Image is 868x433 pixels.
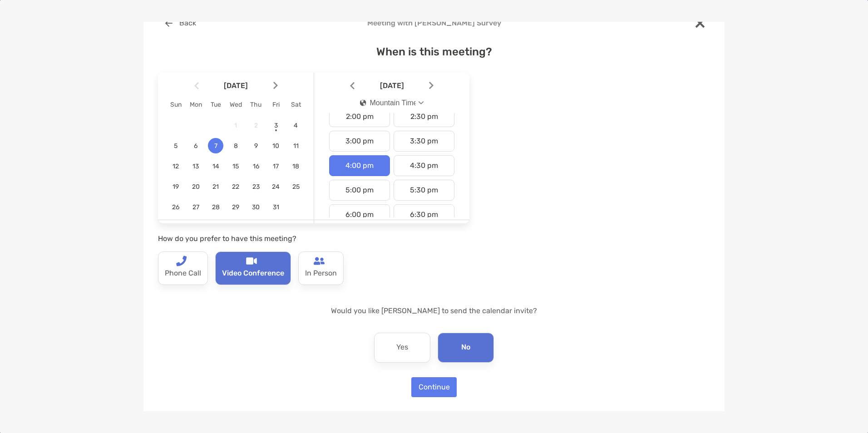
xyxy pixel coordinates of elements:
[329,204,390,225] div: 6:00 pm
[266,101,286,108] div: Fri
[208,203,223,211] span: 28
[188,203,203,211] span: 27
[168,203,183,211] span: 26
[268,203,284,211] span: 31
[273,82,278,89] img: Arrow icon
[329,106,390,127] div: 2:00 pm
[288,122,304,129] span: 4
[228,142,243,150] span: 8
[228,122,243,129] span: 1
[222,266,284,281] p: Video Conference
[350,82,355,89] img: Arrow icon
[695,19,705,28] img: close modal
[168,162,183,170] span: 12
[394,131,454,152] div: 3:30 pm
[165,20,173,27] img: button icon
[352,93,432,113] button: iconMountain Time
[394,180,454,201] div: 5:30 pm
[228,203,243,211] span: 29
[208,183,223,191] span: 21
[286,101,306,108] div: Sat
[329,155,390,176] div: 4:00 pm
[268,183,284,191] span: 24
[168,142,183,150] span: 5
[228,162,243,170] span: 15
[208,162,223,170] span: 14
[158,45,710,58] h4: When is this meeting?
[288,183,304,191] span: 25
[248,122,264,129] span: 2
[168,183,183,191] span: 19
[165,266,201,281] p: Phone Call
[419,101,424,104] img: Open dropdown arrow
[188,183,203,191] span: 20
[288,142,304,150] span: 11
[246,101,266,108] div: Thu
[411,377,457,397] button: Continue
[158,13,203,33] button: Back
[268,142,284,150] span: 10
[248,142,264,150] span: 9
[314,256,325,266] img: type-call
[246,256,257,266] img: type-call
[288,162,304,170] span: 18
[360,99,366,106] img: icon
[206,101,226,108] div: Tue
[201,81,271,90] span: [DATE]
[360,99,416,107] div: Mountain Time
[248,183,264,191] span: 23
[268,122,284,129] span: 3
[248,203,264,211] span: 30
[176,256,187,266] img: type-call
[329,131,390,152] div: 3:00 pm
[394,204,454,225] div: 6:30 pm
[461,340,470,355] p: No
[158,305,710,316] p: Would you like [PERSON_NAME] to send the calendar invite?
[356,81,427,90] span: [DATE]
[329,180,390,201] div: 5:00 pm
[394,155,454,176] div: 4:30 pm
[396,340,408,355] p: Yes
[226,101,246,108] div: Wed
[158,233,469,244] p: How do you prefer to have this meeting?
[186,101,206,108] div: Mon
[228,183,243,191] span: 22
[429,82,434,89] img: Arrow icon
[188,142,203,150] span: 6
[158,19,710,27] h4: Meeting with [PERSON_NAME] Survey
[268,162,284,170] span: 17
[188,162,203,170] span: 13
[166,101,186,108] div: Sun
[305,266,337,281] p: In Person
[248,162,264,170] span: 16
[194,82,199,89] img: Arrow icon
[208,142,223,150] span: 7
